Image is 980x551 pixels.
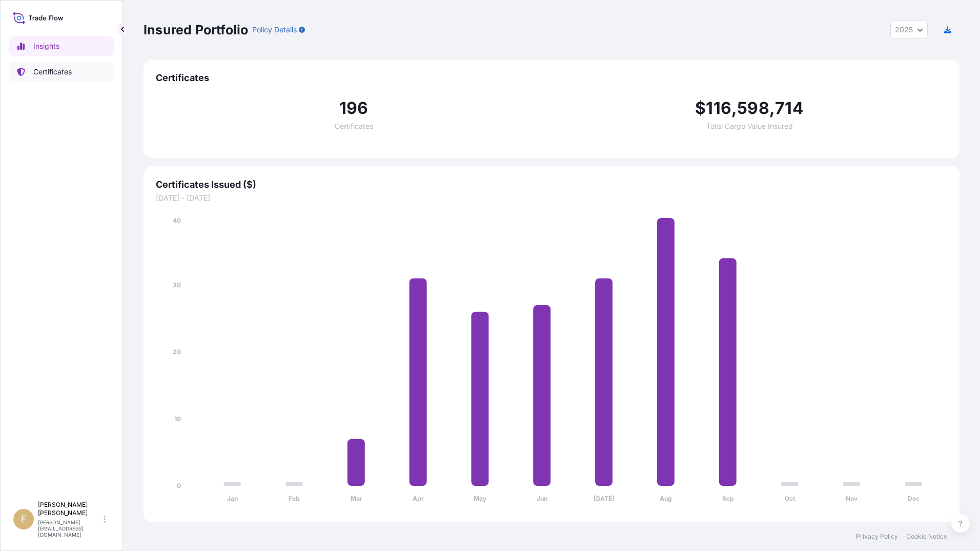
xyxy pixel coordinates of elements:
p: Policy Details [252,25,297,35]
a: Certificates [9,62,114,82]
tspan: Jun [537,495,547,502]
span: 714 [775,100,804,116]
button: Year Selector [890,21,928,39]
p: Insights [33,41,59,51]
p: [PERSON_NAME][EMAIL_ADDRESS][DOMAIN_NAME] [38,519,101,538]
tspan: Mar [351,495,362,502]
a: Privacy Policy [856,533,898,541]
tspan: 40 [173,217,181,224]
span: , [769,100,775,116]
tspan: Aug [660,495,672,502]
span: Certificates Issued ($) [156,179,947,191]
tspan: Apr [413,495,424,502]
span: 598 [737,100,769,116]
tspan: Sep [722,495,734,502]
span: [DATE] - [DATE] [156,193,947,203]
tspan: 30 [173,281,181,289]
span: F [21,514,27,524]
tspan: Dec [908,495,920,502]
tspan: Oct [785,495,795,502]
tspan: [DATE] [594,495,615,502]
a: Insights [9,36,114,56]
tspan: Feb [289,495,300,502]
span: 2025 [895,25,913,35]
span: 196 [339,100,369,116]
tspan: Jan [227,495,238,502]
span: 116 [706,100,731,116]
span: Certificates [156,72,947,84]
tspan: Nov [846,495,858,502]
tspan: May [474,495,487,502]
span: Certificates [335,123,373,130]
tspan: 10 [174,415,181,423]
p: [PERSON_NAME] [PERSON_NAME] [38,501,101,517]
span: , [731,100,737,116]
span: $ [695,100,706,116]
span: Total Cargo Value Insured [706,123,793,130]
p: Certificates [33,67,72,77]
p: Insured Portfolio [144,22,248,38]
a: Cookie Notice [906,533,947,541]
tspan: 0 [177,482,181,489]
tspan: 20 [173,348,181,356]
